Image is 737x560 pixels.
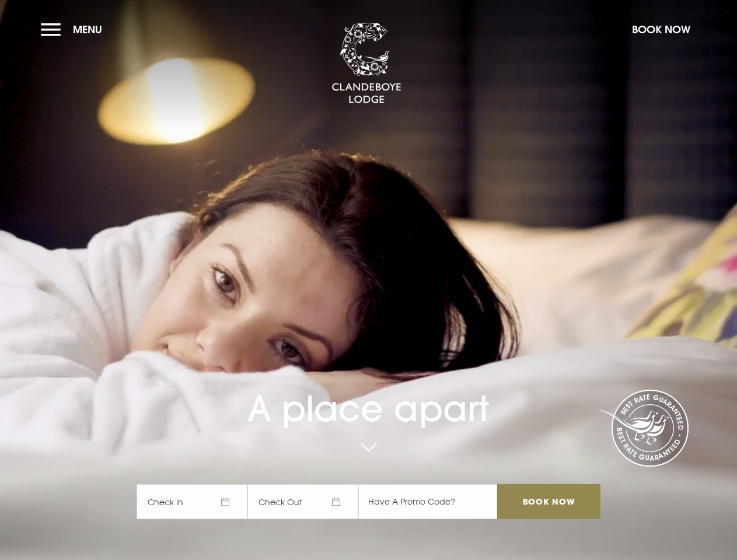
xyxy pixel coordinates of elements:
input: Have A Promo Code? [358,484,497,519]
img: Clandeboye Lodge [331,23,401,104]
span: Menu [73,23,102,36]
span: Check Out [247,484,358,519]
h1: A place apart [137,353,600,429]
input: Book Now [497,484,600,519]
button: Book Now [626,17,696,42]
span: Check In [137,484,247,519]
button: Menu [41,17,108,42]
